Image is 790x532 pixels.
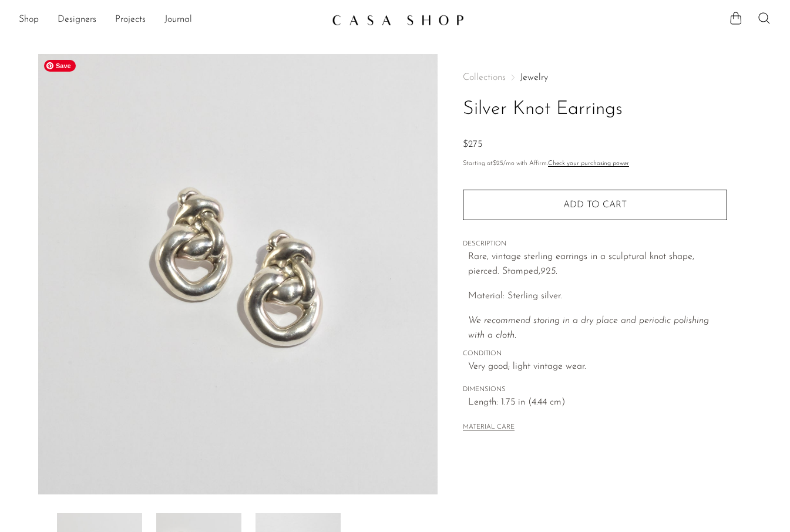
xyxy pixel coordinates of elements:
[468,395,727,410] span: Length: 1.75 in (4.44 cm)
[468,250,727,280] p: Rare, vintage sterling earrings in a sculptural knot shape, pierced. Stamped,
[19,10,322,30] nav: Desktop navigation
[463,73,506,82] span: Collections
[38,54,438,494] img: Silver Knot Earrings
[44,60,76,72] span: Save
[19,10,322,30] ul: NEW HEADER MENU
[520,73,548,82] a: Jewelry
[463,140,482,149] span: $275
[468,289,727,304] p: Material: Sterling silver.
[19,12,39,28] a: Shop
[493,160,503,167] span: $25
[463,159,727,169] p: Starting at /mo with Affirm.
[164,12,192,28] a: Journal
[468,316,709,341] i: We recommend storing in a dry place and periodic polishing with a cloth.
[463,239,727,250] span: DESCRIPTION
[115,12,146,28] a: Projects
[58,12,96,28] a: Designers
[563,200,627,210] span: Add to cart
[548,160,629,167] a: Check your purchasing power - Learn more about Affirm Financing (opens in modal)
[463,73,727,82] nav: Breadcrumbs
[540,267,557,276] em: 925.
[463,423,515,432] button: MATERIAL CARE
[463,95,727,124] h1: Silver Knot Earrings
[468,359,727,375] span: Very good; light vintage wear.
[463,349,727,359] span: CONDITION
[463,385,727,395] span: DIMENSIONS
[463,190,727,220] button: Add to cart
